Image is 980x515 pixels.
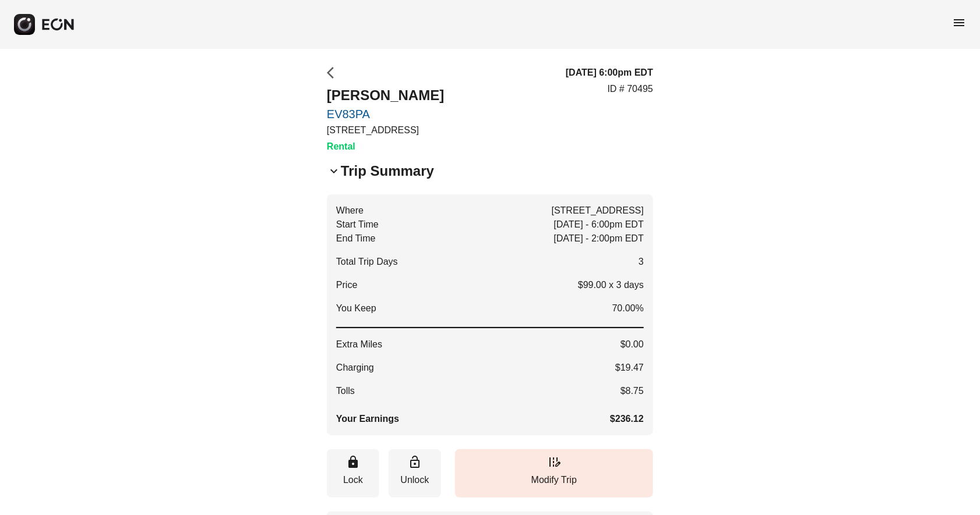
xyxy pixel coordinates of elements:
span: keyboard_arrow_down [327,164,341,178]
span: $236.12 [610,412,644,426]
h3: [DATE] 6:00pm EDT [566,66,653,80]
span: lock_open [408,455,422,469]
span: Charging [336,361,374,375]
span: 70.00% [612,301,644,315]
span: [DATE] - 2:00pm EDT [554,232,644,246]
span: edit_road [547,455,561,469]
span: Extra Miles [336,338,382,351]
h2: Trip Summary [341,162,434,180]
span: End Time [336,232,376,246]
span: lock [346,455,360,469]
a: EV83PA [327,107,444,121]
span: Start Time [336,218,379,232]
span: You Keep [336,301,376,315]
button: Unlock [389,449,441,498]
span: $0.00 [621,338,644,351]
span: $19.47 [615,361,644,375]
p: [STREET_ADDRESS] [327,123,444,137]
p: Modify Trip [461,473,647,487]
p: Unlock [394,473,435,487]
h2: [PERSON_NAME] [327,86,444,105]
span: [STREET_ADDRESS] [552,204,644,218]
button: Lock [327,449,379,498]
span: Total Trip Days [336,255,398,269]
span: Tolls [336,384,355,398]
span: Where [336,204,364,218]
span: arrow_back_ios [327,66,341,80]
button: Where[STREET_ADDRESS]Start Time[DATE] - 6:00pm EDTEnd Time[DATE] - 2:00pm EDTTotal Trip Days3Pric... [327,194,653,435]
p: $99.00 x 3 days [578,278,644,292]
h3: Rental [327,140,444,154]
span: menu [952,16,966,30]
span: Your Earnings [336,412,399,426]
span: 3 [639,255,644,269]
span: $8.75 [621,384,644,398]
span: [DATE] - 6:00pm EDT [554,218,644,232]
button: Modify Trip [455,449,653,498]
p: Price [336,278,357,292]
p: ID # 70495 [608,82,653,96]
p: Lock [333,473,373,487]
